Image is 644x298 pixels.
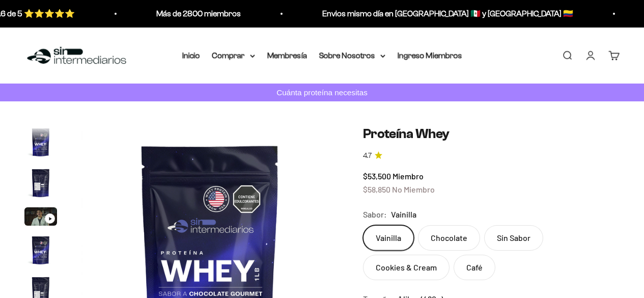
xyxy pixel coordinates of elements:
h1: Proteína Whey [363,126,620,142]
span: $53,500 [363,171,391,181]
button: Ir al artículo 3 [24,207,57,229]
span: $58,850 [363,184,390,194]
span: Miembro [393,171,424,181]
img: Proteína Whey [24,167,57,199]
p: Más de 2800 miembros [156,7,241,20]
span: Vainilla [391,208,416,221]
summary: Sobre Nosotros [319,49,385,62]
img: Proteína Whey [24,126,57,158]
button: Ir al artículo 2 [24,167,57,202]
span: 4.7 [363,150,372,161]
a: Membresía [267,51,307,60]
p: Envios mismo día en [GEOGRAPHIC_DATA] 🇲🇽 y [GEOGRAPHIC_DATA] 🇨🇴 [322,7,573,20]
img: Proteína Whey [24,234,57,266]
button: Ir al artículo 4 [24,234,57,269]
button: Ir al artículo 1 [24,126,57,161]
legend: Sabor: [363,208,387,221]
a: Ingreso Miembros [398,51,462,60]
span: No Miembro [392,184,435,194]
a: Inicio [182,51,200,60]
a: 4.74.7 de 5.0 estrellas [363,150,620,161]
summary: Comprar [212,49,255,62]
p: Cuánta proteína necesitas [274,86,370,99]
